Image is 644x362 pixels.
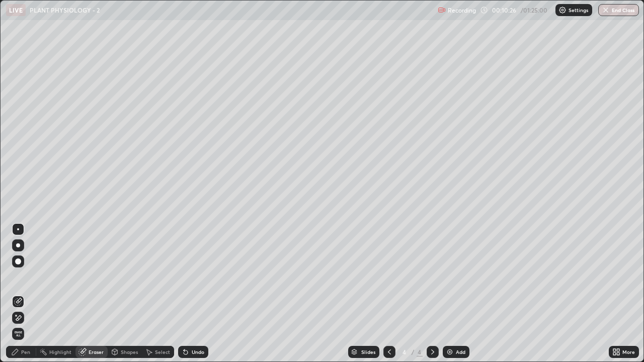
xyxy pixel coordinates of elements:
div: Add [456,349,465,354]
p: Recording [448,7,476,14]
p: PLANT PHYSIOLOGY - 2 [30,6,100,14]
div: Pen [21,349,30,354]
img: add-slide-button [446,348,454,356]
p: LIVE [9,6,23,14]
div: Eraser [89,349,104,354]
p: Settings [569,8,588,13]
div: Undo [192,349,204,354]
div: More [622,349,635,354]
img: recording.375f2c34.svg [438,6,446,14]
div: 4 [399,349,410,355]
img: class-settings-icons [558,6,567,14]
img: end-class-cross [602,6,610,14]
div: Shapes [121,349,138,354]
div: 4 [417,347,423,356]
div: Select [155,349,170,354]
div: / [412,349,415,355]
button: End Class [598,4,639,16]
div: Highlight [49,349,71,354]
div: Slides [361,349,375,354]
span: Erase all [13,331,24,337]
